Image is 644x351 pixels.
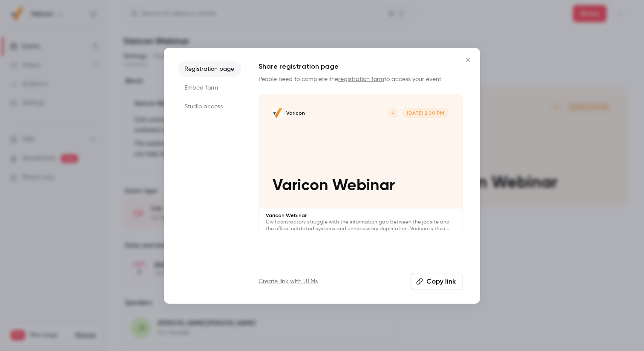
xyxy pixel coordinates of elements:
span: [DATE] 2:00 PM [402,108,449,118]
button: Close [460,51,477,68]
h1: Share registration page [259,61,463,72]
img: Varicon Webinar [273,108,283,118]
p: Varicon Webinar [266,212,456,219]
a: Varicon WebinarVariconJ[DATE] 2:00 PMVaricon WebinarVaricon WebinarCivil contractors struggle wit... [259,94,463,237]
p: Civil contractors struggle with the information gap between the jobsite and the office, outdated ... [266,219,456,232]
p: People need to complete the to access your event [259,75,463,84]
p: Varicon [286,110,305,116]
a: registration form [338,76,384,82]
button: Copy link [411,273,463,290]
li: Registration page [178,61,241,77]
p: Varicon Webinar [273,177,449,195]
li: Embed form [178,80,241,96]
div: J [387,107,399,119]
li: Studio access [178,99,241,114]
a: Create link with UTMs [259,277,318,286]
